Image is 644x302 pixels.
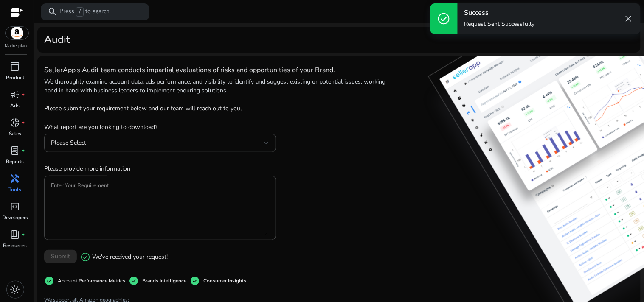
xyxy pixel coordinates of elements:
span: fiber_manual_record [22,233,25,236]
span: light_mode [10,285,20,295]
span: campaign [10,89,20,100]
h2: Audit [44,34,70,46]
h4: Success [464,9,535,17]
span: Please Select [51,139,86,147]
span: check_circle [129,276,139,286]
p: Product [6,74,24,81]
span: check_circle [190,276,200,286]
p: Please submit your requirement below and our team will reach out to you, [44,104,276,113]
span: fiber_manual_record [22,93,25,96]
span: check_circle [80,252,90,262]
p: Resources [3,242,27,249]
span: donut_small [10,117,20,128]
span: fiber_manual_record [22,149,25,152]
p: Developers [2,214,28,221]
span: book_4 [10,229,20,240]
p: Request Sent Successfully [464,20,535,28]
p: Reports [6,158,24,165]
p: Sales [9,130,21,137]
p: Consumer Insights [203,277,246,285]
p: We thoroughly examine account data, ads performance, and visibility to identify and suggest exist... [44,77,392,95]
span: fiber_manual_record [22,121,25,124]
span: close [624,14,634,24]
p: Please provide more information [44,164,276,173]
span: / [76,7,84,17]
p: Ads [11,102,20,109]
p: We've received your request! [80,252,168,262]
span: check_circle [44,276,54,286]
span: lab_profile [10,145,20,156]
span: code_blocks [10,201,20,212]
span: inventory_2 [10,62,20,72]
p: Tools [9,186,22,193]
p: Marketplace [5,43,29,49]
span: check_circle [437,12,451,25]
p: What report are you looking to download? [44,116,276,131]
h4: SellerApp’s Audit team conducts impartial evaluations of risks and opportunities of your Brand. [44,66,392,74]
span: search [48,7,58,17]
p: Account Performance Metrics [58,277,125,285]
p: Brands Intelligence [142,277,186,285]
p: Press to search [59,7,110,17]
img: amazon.svg [6,27,28,39]
span: handyman [10,173,20,184]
